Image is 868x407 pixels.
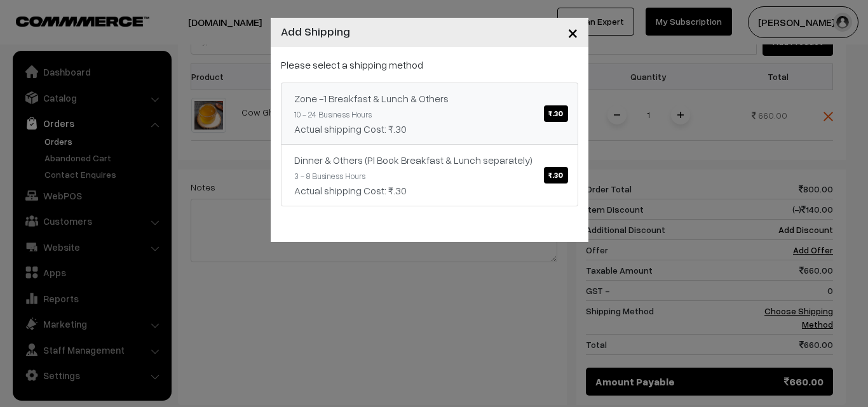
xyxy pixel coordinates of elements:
p: Please select a shipping method [281,57,578,72]
a: Zone -1 Breakfast & Lunch & Others₹.30 10 - 24 Business HoursActual shipping Cost: ₹.30 [281,83,578,145]
button: Close [557,13,588,52]
span: × [567,20,578,44]
a: Dinner & Others (Pl Book Breakfast & Lunch separately)₹.30 3 - 8 Business HoursActual shipping Co... [281,144,578,206]
span: ₹.30 [544,105,567,122]
div: Actual shipping Cost: ₹.30 [294,183,565,198]
div: Zone -1 Breakfast & Lunch & Others [294,91,565,106]
span: ₹.30 [544,167,567,183]
small: 3 - 8 Business Hours [294,171,365,181]
div: Actual shipping Cost: ₹.30 [294,121,565,137]
h4: Add Shipping [281,23,350,40]
div: Dinner & Others (Pl Book Breakfast & Lunch separately) [294,152,565,168]
small: 10 - 24 Business Hours [294,109,372,119]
